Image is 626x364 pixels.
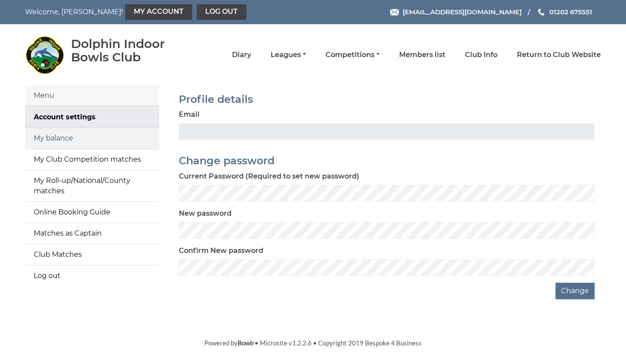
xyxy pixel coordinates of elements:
label: Confirm New password [179,246,263,256]
a: Members list [399,50,445,60]
div: Dolphin Indoor Bowls Club [71,37,190,64]
label: Email [179,109,200,120]
a: Club Info [465,50,497,60]
a: Club Matches [25,244,159,265]
span: [EMAIL_ADDRESS][DOMAIN_NAME] [403,8,522,16]
a: Log out [25,265,159,286]
a: Diary [232,50,251,60]
h2: Change password [179,155,594,166]
img: Dolphin Indoor Bowls Club [25,35,64,74]
a: My Roll-up/National/County matches [25,170,159,201]
nav: Welcome, [PERSON_NAME]! [25,4,258,20]
a: Matches as Captain [25,223,159,244]
img: Email [390,9,399,16]
h2: Profile details [179,94,594,105]
a: Competitions [326,50,380,60]
a: Return to Club Website [517,50,601,60]
a: Leagues [271,50,306,60]
label: Current Password (Required to set new password) [179,171,359,182]
a: Bowlr [238,339,255,347]
span: Powered by • Microsite v1.2.2.6 • Copyright 2019 Bespoke 4 Business [204,339,422,347]
a: Phone us 01202 675551 [537,7,592,17]
button: Change [555,283,594,299]
a: Online Booking Guide [25,202,159,223]
a: My Account [125,4,192,20]
a: My balance [25,128,159,149]
span: 01202 675551 [549,8,592,16]
div: Menu [25,85,159,106]
a: Log out [197,4,246,20]
a: Email [EMAIL_ADDRESS][DOMAIN_NAME] [390,7,522,17]
label: New password [179,208,232,219]
a: My Club Competition matches [25,149,159,170]
img: Phone us [538,9,544,16]
a: Account settings [25,107,159,128]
